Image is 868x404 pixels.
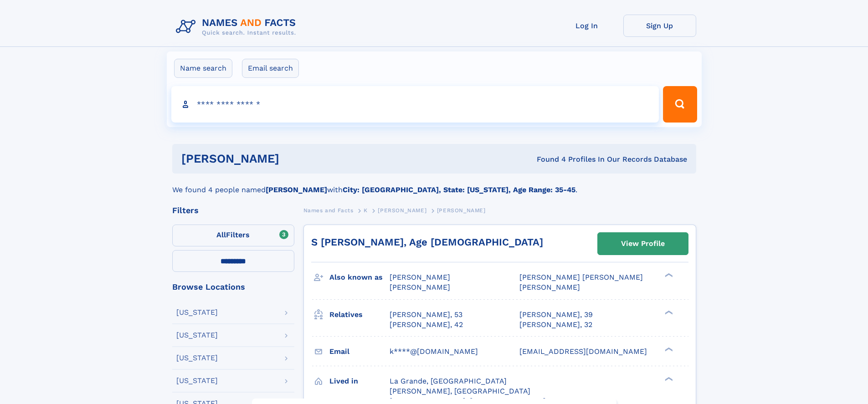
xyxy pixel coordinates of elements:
[266,185,327,194] b: [PERSON_NAME]
[390,283,450,291] span: [PERSON_NAME]
[181,153,408,164] h1: [PERSON_NAME]
[390,310,462,320] a: [PERSON_NAME], 53
[172,174,696,195] div: We found 4 people named with .
[176,309,218,316] div: [US_STATE]
[663,309,673,315] div: ❯
[329,373,390,389] h3: Lived in
[519,347,647,356] span: [EMAIL_ADDRESS][DOMAIN_NAME]
[550,15,623,37] a: Log In
[311,236,543,248] a: S [PERSON_NAME], Age [DEMOGRAPHIC_DATA]
[378,205,426,216] a: [PERSON_NAME]
[663,86,697,123] button: Search Button
[519,320,592,330] a: [PERSON_NAME], 32
[171,86,659,123] input: search input
[408,154,687,164] div: Found 4 Profiles In Our Records Database
[598,233,688,255] a: View Profile
[437,207,486,214] span: [PERSON_NAME]
[172,283,294,291] div: Browse Locations
[172,225,294,246] label: Filters
[519,283,580,291] span: [PERSON_NAME]
[519,273,643,281] span: [PERSON_NAME] [PERSON_NAME]
[176,354,218,362] div: [US_STATE]
[176,332,218,339] div: [US_STATE]
[623,15,696,37] a: Sign Up
[364,207,368,214] span: K
[216,230,226,239] span: All
[663,376,673,382] div: ❯
[663,272,673,278] div: ❯
[303,205,354,216] a: Names and Facts
[172,206,294,215] div: Filters
[329,307,390,322] h3: Relatives
[390,387,530,395] span: [PERSON_NAME], [GEOGRAPHIC_DATA]
[390,273,450,281] span: [PERSON_NAME]
[519,310,593,320] a: [PERSON_NAME], 39
[390,377,507,385] span: La Grande, [GEOGRAPHIC_DATA]
[378,207,426,214] span: [PERSON_NAME]
[242,59,299,78] label: Email search
[364,205,368,216] a: K
[390,320,463,330] a: [PERSON_NAME], 42
[176,377,218,384] div: [US_STATE]
[172,15,303,39] img: Logo Names and Facts
[174,59,232,78] label: Name search
[329,344,390,359] h3: Email
[329,270,390,285] h3: Also known as
[343,185,575,194] b: City: [GEOGRAPHIC_DATA], State: [US_STATE], Age Range: 35-45
[663,346,673,352] div: ❯
[621,233,665,254] div: View Profile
